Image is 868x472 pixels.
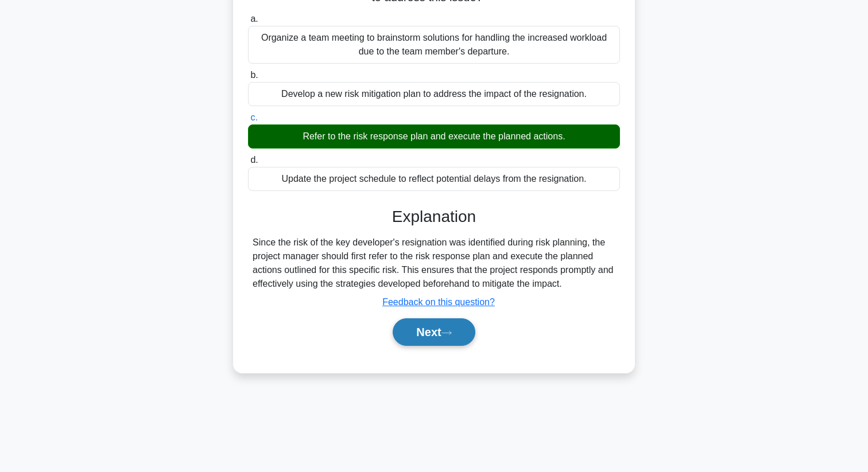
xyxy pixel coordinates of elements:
[248,26,620,64] div: Organize a team meeting to brainstorm solutions for handling the increased workload due to the te...
[393,318,475,346] button: Next
[253,236,615,291] div: Since the risk of the key developer's resignation was identified during risk planning, the projec...
[248,167,620,191] div: Update the project schedule to reflect potential delays from the resignation.
[250,70,258,80] span: b.
[382,297,495,307] a: Feedback on this question?
[250,155,258,165] span: d.
[250,112,257,122] span: c.
[250,14,258,24] span: a.
[255,207,613,227] h3: Explanation
[248,82,620,106] div: Develop a new risk mitigation plan to address the impact of the resignation.
[248,124,620,149] div: Refer to the risk response plan and execute the planned actions.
